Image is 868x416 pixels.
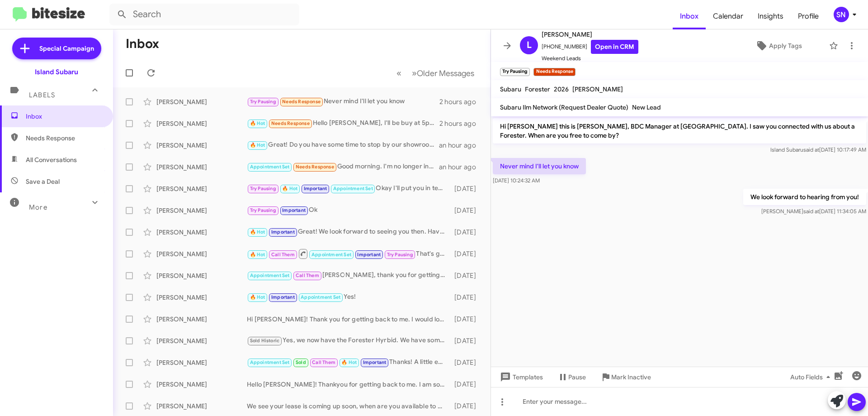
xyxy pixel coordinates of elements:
[12,38,101,59] a: Special Campaign
[412,67,417,79] span: »
[311,252,351,258] span: Appointment Set
[247,183,450,194] div: Okay I'll put you in tentatively for [DATE] 4:20 we will confirm [DATE] morning with you!
[542,40,638,54] span: [PHONE_NUMBER]
[247,227,450,237] div: Great! We look forward to seeing you then. Have a great weekend!
[156,184,247,193] div: [PERSON_NAME]
[250,359,290,365] span: Appointment Set
[761,208,866,215] span: [PERSON_NAME] [DATE] 11:34:05 AM
[387,252,413,258] span: Try Pausing
[250,273,290,278] span: Appointment Set
[156,163,247,172] div: [PERSON_NAME]
[834,7,849,22] div: SN
[500,85,521,93] span: Subaru
[750,3,791,29] a: Insights
[783,369,841,385] button: Auto Fields
[341,359,357,365] span: 🔥 Hot
[450,249,483,258] div: [DATE]
[439,141,483,150] div: an hour ago
[439,163,483,172] div: an hour ago
[542,54,638,63] span: Weekend Leads
[247,205,450,215] div: Ok
[247,315,450,324] div: Hi [PERSON_NAME]! Thank you for getting back to me. I would love to assist you with getting into ...
[525,85,550,93] span: Forester
[156,249,247,258] div: [PERSON_NAME]
[593,369,658,385] button: Mark Inactive
[790,369,834,385] span: Auto Fields
[271,252,295,258] span: Call Them
[156,271,247,280] div: [PERSON_NAME]
[156,206,247,215] div: [PERSON_NAME]
[568,369,586,385] span: Pause
[333,186,373,191] span: Appointment Set
[632,103,661,111] span: New Lead
[247,292,450,302] div: Yes!
[156,293,247,302] div: [PERSON_NAME]
[29,203,47,211] span: More
[770,146,866,153] span: Island Subaru [DATE] 10:17:49 AM
[250,186,276,191] span: Try Pausing
[396,67,401,79] span: «
[304,186,327,191] span: Important
[247,162,439,172] div: Good morning. I'm no longer interest in purchasing a vehicle. I will contact you if when I am
[156,119,247,128] div: [PERSON_NAME]
[271,229,295,235] span: Important
[156,141,247,150] div: [PERSON_NAME]
[803,208,819,215] span: said at
[156,228,247,237] div: [PERSON_NAME]
[450,315,483,324] div: [DATE]
[271,120,310,126] span: Needs Response
[250,229,265,235] span: 🔥 Hot
[450,184,483,193] div: [DATE]
[156,402,247,411] div: [PERSON_NAME]
[498,369,543,385] span: Templates
[250,207,276,213] span: Try Pausing
[29,91,55,99] span: Labels
[363,359,387,365] span: Important
[439,119,483,128] div: 2 hours ago
[611,369,651,385] span: Mark Inactive
[247,118,439,129] div: Hello [PERSON_NAME], I'll be buy at 5pm. Thank you.
[803,146,819,153] span: said at
[250,120,265,126] span: 🔥 Hot
[591,40,638,54] a: Open in CRM
[126,37,159,51] h1: Inbox
[26,112,103,121] span: Inbox
[282,99,321,105] span: Needs Response
[26,155,77,164] span: All Conversations
[491,369,550,385] button: Templates
[247,140,439,150] div: Great! Do you have some time to stop by our showroom [DATE] to discuss your financing options fur...
[357,252,381,258] span: Important
[247,357,450,368] div: Thanks! A little embarrassing because I thought this was the number lol. Enjoy the day and I will
[247,270,450,281] div: [PERSON_NAME], thank you for getting back to me! I completely understand, we are here for you whe...
[450,402,483,411] div: [DATE]
[572,85,623,93] span: [PERSON_NAME]
[250,142,265,148] span: 🔥 Hot
[250,164,290,170] span: Appointment Set
[26,177,60,186] span: Save a Deal
[450,228,483,237] div: [DATE]
[706,3,750,29] a: Calendar
[450,358,483,367] div: [DATE]
[673,3,706,29] a: Inbox
[271,294,295,300] span: Important
[35,67,78,77] div: Island Subaru
[156,358,247,367] div: [PERSON_NAME]
[439,97,483,106] div: 2 hours ago
[301,294,340,300] span: Appointment Set
[450,336,483,345] div: [DATE]
[791,3,826,29] span: Profile
[450,271,483,280] div: [DATE]
[542,29,638,40] span: [PERSON_NAME]
[156,97,247,106] div: [PERSON_NAME]
[493,177,540,184] span: [DATE] 10:24:32 AM
[417,68,474,78] span: Older Messages
[450,380,483,389] div: [DATE]
[247,248,450,259] div: That's great to hear! Are you available to stop by this weekend to finalize your deal?
[156,380,247,389] div: [PERSON_NAME]
[312,359,335,365] span: Call Them
[247,380,450,389] div: Hello [PERSON_NAME]! Thankyou for getting back to me. I am so sorry to hear that you had a less t...
[247,96,439,107] div: Never mind I'll let you know
[296,273,319,278] span: Call Them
